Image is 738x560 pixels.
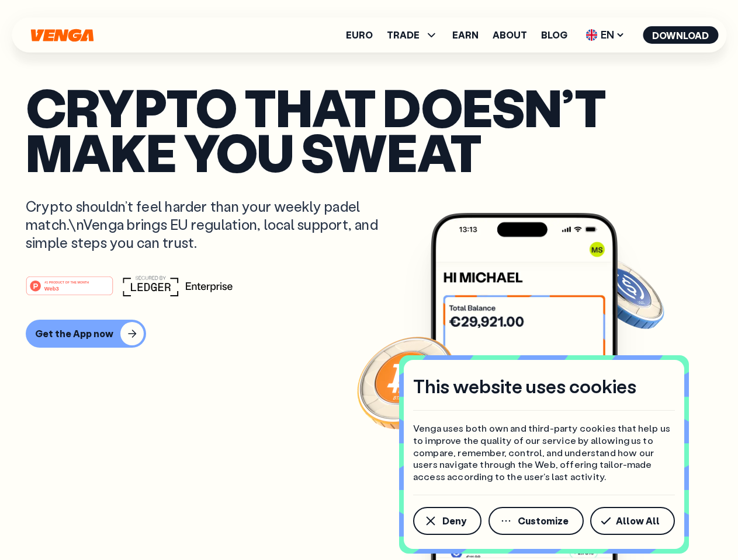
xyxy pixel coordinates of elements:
img: flag-uk [585,29,597,41]
a: About [493,30,527,40]
button: Customize [488,507,584,535]
img: USDC coin [583,251,667,335]
p: Crypto that doesn’t make you sweat [26,85,712,174]
p: Crypto shouldn’t feel harder than your weekly padel match.\nVenga brings EU regulation, local sup... [26,197,395,252]
a: Blog [541,30,567,40]
span: TRADE [387,28,438,42]
span: EN [581,26,629,44]
img: Bitcoin [355,330,460,435]
button: Deny [413,507,481,535]
a: #1 PRODUCT OF THE MONTHWeb3 [26,283,113,298]
span: Customize [518,516,569,526]
span: Allow All [616,516,660,526]
span: Deny [442,516,466,526]
p: Venga uses both own and third-party cookies that help us to improve the quality of our service by... [413,422,675,483]
tspan: Web3 [44,285,59,291]
tspan: #1 PRODUCT OF THE MONTH [44,280,89,283]
button: Allow All [590,507,675,535]
a: Earn [452,30,479,40]
svg: Home [29,29,95,42]
h4: This website uses cookies [413,374,636,398]
button: Download [643,26,718,44]
div: Get the App now [35,328,113,339]
span: TRADE [387,30,420,40]
a: Euro [346,30,373,40]
a: Get the App now [26,320,712,348]
button: Get the App now [26,320,146,348]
